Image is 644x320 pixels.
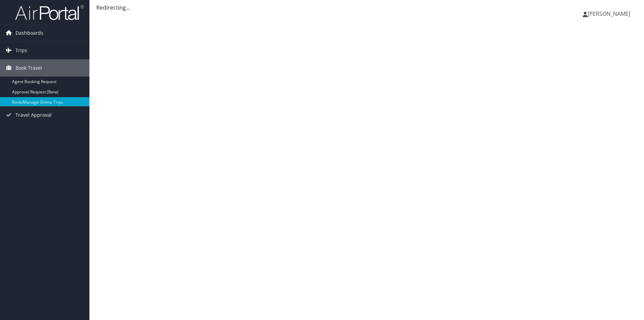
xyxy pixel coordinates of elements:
[588,10,630,18] span: [PERSON_NAME]
[15,4,84,21] img: airportal-logo.png
[15,42,27,59] span: Trips
[583,3,637,24] a: [PERSON_NAME]
[15,24,43,42] span: Dashboards
[15,59,42,77] span: Book Travel
[15,106,52,124] span: Travel Approval
[96,3,637,12] div: Redirecting...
